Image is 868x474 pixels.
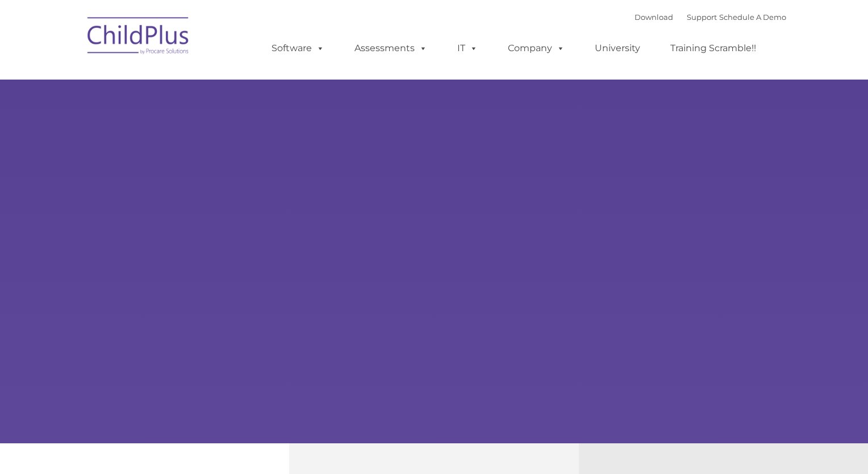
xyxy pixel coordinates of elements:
a: University [583,37,652,60]
a: IT [446,37,489,60]
a: Software [260,37,336,60]
a: Download [635,13,673,22]
a: Schedule A Demo [719,13,786,22]
img: ChildPlus by Procare Solutions [82,9,195,66]
font: | [635,13,786,22]
a: Support [687,13,717,22]
a: Training Scramble!! [659,37,767,60]
a: Assessments [343,37,439,60]
a: Company [496,37,576,60]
